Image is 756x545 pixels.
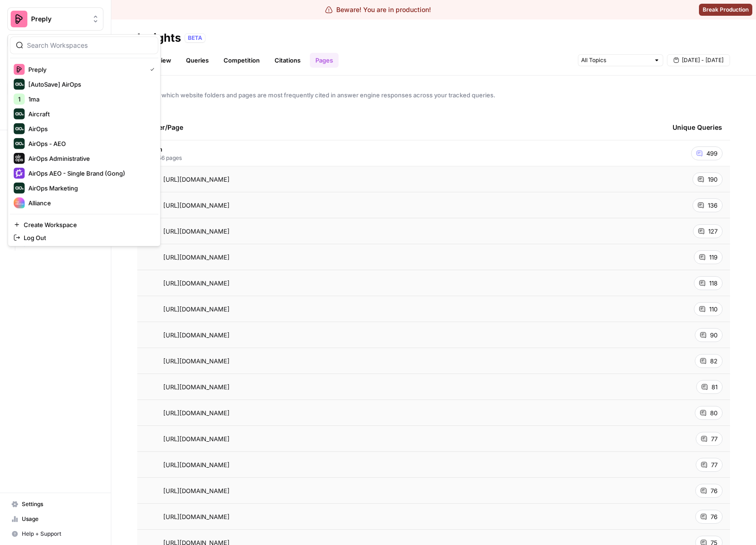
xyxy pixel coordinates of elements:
[163,486,230,495] span: [URL][DOMAIN_NAME]
[163,408,230,418] span: [URL][DOMAIN_NAME]
[581,56,650,65] input: All Topics
[28,65,142,74] span: Preply
[709,304,718,314] span: 110
[163,330,230,340] span: [URL][DOMAIN_NAME]
[28,139,151,148] span: AirOps - AEO
[7,34,160,247] div: Workspace: Preply
[269,53,306,68] a: Citations
[710,356,718,366] span: 82
[155,145,182,154] span: en
[699,4,752,16] button: Break Production
[13,64,25,75] img: Preply Logo
[711,382,718,392] span: 81
[710,408,718,418] span: 80
[28,184,151,193] span: AirOps Marketing
[708,175,718,184] span: 190
[13,79,25,90] img: [AutoSave] AirOps Logo
[711,460,718,469] span: 77
[708,227,718,236] span: 127
[163,512,230,521] span: [URL][DOMAIN_NAME]
[145,114,658,140] div: Folder/Page
[28,154,151,163] span: AirOps Administrative
[28,80,151,89] span: [AutoSave] AirOps
[22,530,99,538] span: Help + Support
[163,356,230,366] span: [URL][DOMAIN_NAME]
[28,95,151,104] span: 1ma
[711,434,718,444] span: 77
[163,253,230,262] span: [URL][DOMAIN_NAME]
[10,231,158,244] a: Log Out
[28,169,151,178] span: AirOps AEO - Single Brand (Gong)
[667,54,730,66] button: [DATE] - [DATE]
[310,53,339,68] a: Pages
[682,56,724,64] span: [DATE] - [DATE]
[31,14,87,24] span: Preply
[163,227,230,236] span: [URL][DOMAIN_NAME]
[218,53,265,68] a: Competition
[163,434,230,444] span: [URL][DOMAIN_NAME]
[7,526,103,541] button: Help + Support
[706,149,718,158] span: 499
[703,6,749,14] span: Break Production
[24,233,151,242] span: Log Out
[163,279,230,288] span: [URL][DOMAIN_NAME]
[137,90,730,100] span: Analyze which website folders and pages are most frequently cited in answer engine responses acro...
[163,201,230,210] span: [URL][DOMAIN_NAME]
[13,153,25,164] img: AirOps Administrative Logo
[137,31,181,45] div: Insights
[163,382,230,392] span: [URL][DOMAIN_NAME]
[27,41,152,50] input: Search Workspaces
[710,330,718,340] span: 90
[709,279,718,288] span: 118
[7,512,103,526] a: Usage
[11,11,27,27] img: Preply Logo
[13,138,25,149] img: AirOps - AEO Logo
[13,168,25,179] img: AirOps AEO - Single Brand (Gong) Logo
[22,515,99,523] span: Usage
[185,33,205,43] div: BETA
[155,154,182,162] span: 656 pages
[22,500,99,508] span: Settings
[708,201,718,210] span: 136
[180,53,214,68] a: Queries
[13,197,25,209] img: Alliance Logo
[10,218,158,231] a: Create Workspace
[711,486,718,495] span: 76
[163,304,230,314] span: [URL][DOMAIN_NAME]
[673,114,722,140] div: Unique Queries
[325,5,431,14] div: Beware! You are in production!
[13,123,25,134] img: AirOps Logo
[7,7,103,31] button: Workspace: Preply
[28,198,151,208] span: Alliance
[7,497,103,512] a: Settings
[163,460,230,469] span: [URL][DOMAIN_NAME]
[18,95,20,104] span: 1
[28,124,151,133] span: AirOps
[163,175,230,184] span: [URL][DOMAIN_NAME]
[709,253,718,262] span: 119
[28,109,151,119] span: Aircraft
[711,512,718,521] span: 76
[13,183,25,194] img: AirOps Marketing Logo
[13,108,25,120] img: Aircraft Logo
[24,220,151,229] span: Create Workspace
